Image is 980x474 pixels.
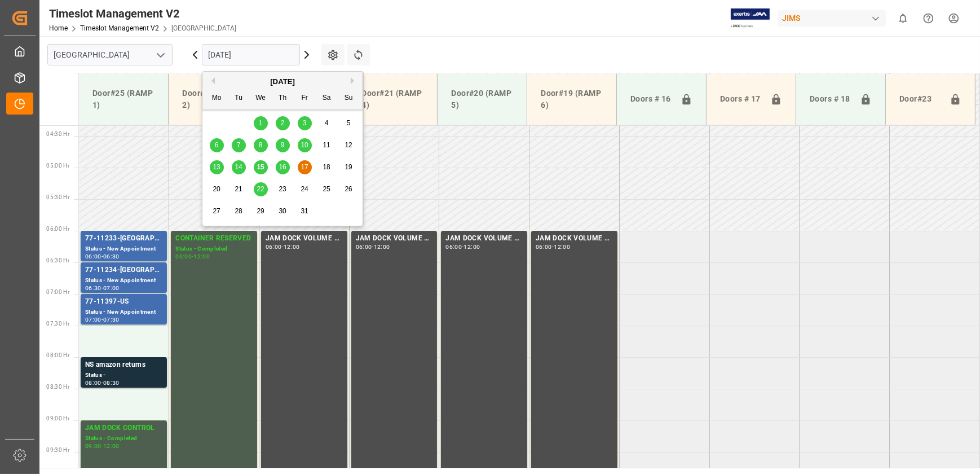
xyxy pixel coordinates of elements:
div: 12:00 [374,244,390,249]
div: 06:00 [266,244,282,249]
div: 77-11233-[GEOGRAPHIC_DATA] [85,233,162,244]
div: - [101,286,103,291]
div: 06:30 [103,254,120,259]
div: Mo [210,91,224,106]
span: 14 [235,163,242,171]
div: CONTAINER RESERVED [175,233,253,244]
div: Doors # 16 [626,89,676,110]
span: 21 [235,185,242,193]
div: JAM DOCK VOLUME CONTROL [445,233,523,244]
span: 08:00 Hr [46,352,69,358]
span: 9 [281,141,285,149]
div: Choose Saturday, October 4th, 2025 [320,116,334,130]
button: Previous Month [208,77,215,84]
button: show 0 new notifications [890,6,916,31]
div: Choose Saturday, October 25th, 2025 [320,182,334,196]
button: Next Month [351,77,357,84]
span: 29 [257,207,264,215]
div: 08:00 [85,380,101,385]
div: Choose Thursday, October 30th, 2025 [276,204,290,218]
span: 7 [237,141,241,149]
div: Tu [232,91,246,106]
div: Choose Saturday, October 11th, 2025 [320,138,334,152]
div: Choose Sunday, October 5th, 2025 [342,116,356,130]
span: 08:30 Hr [46,384,69,390]
div: JAM DOCK VOLUME CONTROL [266,233,343,244]
span: 28 [235,207,242,215]
span: 16 [279,163,286,171]
div: 77-11234-[GEOGRAPHIC_DATA] [85,265,162,276]
span: 1 [259,119,263,127]
div: Choose Wednesday, October 29th, 2025 [254,204,268,218]
a: Timeslot Management V2 [80,24,159,32]
span: 30 [279,207,286,215]
div: NS amazon returns [85,359,162,371]
div: Choose Thursday, October 23rd, 2025 [276,182,290,196]
div: We [254,91,268,106]
div: JAM DOCK VOLUME CONTROL [536,233,613,244]
div: [DATE] [202,76,363,87]
span: 24 [301,185,308,193]
div: Su [342,91,356,106]
div: Choose Tuesday, October 14th, 2025 [232,160,246,174]
span: 3 [303,119,307,127]
div: - [282,244,284,249]
div: 06:00 [356,244,372,249]
div: Fr [298,91,312,106]
button: open menu [152,46,169,64]
span: 17 [301,163,308,171]
div: Choose Tuesday, October 28th, 2025 [232,204,246,218]
div: Sa [320,91,334,106]
span: 13 [213,163,220,171]
span: 31 [301,207,308,215]
div: Choose Friday, October 10th, 2025 [298,138,312,152]
div: - [372,244,373,249]
div: 06:30 [85,286,101,291]
div: 12:00 [103,444,120,449]
div: Choose Thursday, October 16th, 2025 [276,160,290,174]
span: 05:00 Hr [46,163,69,169]
div: 06:00 [85,254,101,259]
div: 09:00 [85,444,101,449]
span: 07:30 Hr [46,321,69,327]
div: Status - New Appointment [85,244,162,254]
span: 8 [259,141,263,149]
div: 12:00 [284,244,300,249]
div: JAM DOCK VOLUME CONTROL [356,233,433,244]
div: Doors # 18 [805,89,855,110]
div: - [552,244,554,249]
div: Choose Wednesday, October 8th, 2025 [254,138,268,152]
div: 06:00 [536,244,552,249]
div: - [101,254,103,259]
span: 23 [279,185,286,193]
span: 25 [323,185,330,193]
div: 06:00 [175,254,192,259]
input: DD.MM.YYYY [202,44,300,65]
div: Th [276,91,290,106]
div: Choose Wednesday, October 15th, 2025 [254,160,268,174]
button: Help Center [916,6,941,31]
div: Choose Thursday, October 9th, 2025 [276,138,290,152]
span: 19 [345,163,352,171]
span: 15 [257,163,264,171]
div: 12:00 [193,254,210,259]
div: Choose Monday, October 27th, 2025 [210,204,224,218]
div: month 2025-10 [206,112,360,222]
div: 07:30 [103,317,120,322]
div: Door#23 [895,89,945,110]
span: 26 [345,185,352,193]
div: - [192,254,193,259]
div: Door#25 (RAMP 1) [88,83,159,116]
div: Choose Monday, October 20th, 2025 [210,182,224,196]
div: Status - [85,371,162,380]
input: Type to search/select [47,44,173,65]
span: 05:30 Hr [46,194,69,200]
div: JAM DOCK CONTROL [85,423,162,434]
span: 11 [323,141,330,149]
span: 6 [215,141,219,149]
div: Choose Friday, October 24th, 2025 [298,182,312,196]
div: Choose Monday, October 6th, 2025 [210,138,224,152]
div: - [101,317,103,322]
span: 2 [281,119,285,127]
div: - [462,244,463,249]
